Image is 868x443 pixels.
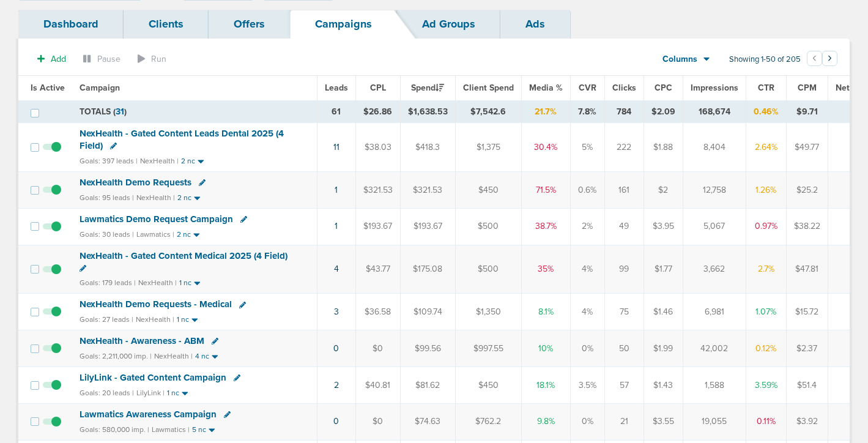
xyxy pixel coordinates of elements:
td: $38.03 [355,123,400,171]
td: $74.63 [400,403,455,440]
td: $51.4 [786,367,828,403]
td: $9.71 [786,100,828,123]
a: 4 [334,264,339,274]
td: 21 [604,403,644,440]
td: $500 [455,208,521,245]
span: Lawmatics Awareness Campaign [80,409,217,420]
td: 9.8% [521,403,570,440]
small: 4 nc [195,352,209,361]
small: Goals: 580,000 imp. | [80,425,149,434]
td: $40.81 [355,367,400,403]
span: CPL [370,83,386,93]
small: Goals: 30 leads | [80,230,134,239]
td: $43.77 [355,245,400,293]
small: 2 nc [181,157,195,166]
ul: Pagination [807,53,837,67]
td: 0.12% [746,330,786,367]
small: Goals: 20 leads | [80,389,134,398]
td: 30.4% [521,123,570,171]
a: 11 [333,142,339,152]
td: 10% [521,330,570,367]
td: $26.86 [355,100,400,123]
td: 3.59% [746,367,786,403]
a: 2 [334,380,339,390]
td: $0 [355,403,400,440]
a: Ads [500,10,570,39]
td: 2.64% [746,123,786,171]
td: 784 [604,100,644,123]
small: NexHealth | [154,352,193,360]
td: $1.46 [644,294,683,330]
td: $36.58 [355,294,400,330]
td: $1.77 [644,245,683,293]
td: 2% [570,208,604,245]
td: $997.55 [455,330,521,367]
span: Spend [411,83,444,93]
td: 7.8% [570,100,604,123]
span: Showing 1-50 of 205 [729,54,801,65]
td: $1.43 [644,367,683,403]
td: 8,404 [683,123,746,171]
span: CVR [579,83,596,93]
td: 0.6% [570,171,604,208]
a: Campaigns [290,10,397,39]
td: 2.7% [746,245,786,293]
td: $2.09 [644,100,683,123]
td: 3.5% [570,367,604,403]
td: 18.1% [521,367,570,403]
td: 0.46% [746,100,786,123]
td: 161 [604,171,644,208]
a: 0 [333,343,339,354]
td: 0% [570,403,604,440]
span: NexHealth - Gated Content Medical 2025 (4 Field) [80,250,287,261]
td: $15.72 [786,294,828,330]
td: 3,662 [683,245,746,293]
td: 35% [521,245,570,293]
small: 1 nc [167,389,179,398]
td: $3.55 [644,403,683,440]
span: Leads [325,83,348,93]
span: Clicks [612,83,636,93]
td: 1.26% [746,171,786,208]
td: $7,542.6 [455,100,521,123]
td: $3.95 [644,208,683,245]
td: $193.67 [355,208,400,245]
td: 6,981 [683,294,746,330]
td: $1.88 [644,123,683,171]
span: Is Active [31,83,65,93]
td: $47.81 [786,245,828,293]
span: Client Spend [463,83,514,93]
td: 168,674 [683,100,746,123]
td: 4% [570,245,604,293]
td: 0.97% [746,208,786,245]
span: NexHealth - Awareness - ABM [80,335,204,346]
td: 4% [570,294,604,330]
small: NexHealth | [138,278,177,287]
td: 1,588 [683,367,746,403]
td: $1.99 [644,330,683,367]
td: 12,758 [683,171,746,208]
span: Lawmatics Demo Request Campaign [80,214,233,225]
small: Lawmatics | [152,425,190,434]
small: Lawmatics | [136,230,174,239]
span: Impressions [691,83,738,93]
td: 38.7% [521,208,570,245]
a: 1 [335,221,338,231]
small: Goals: 2,211,000 imp. | [80,352,152,361]
span: LilyLink - Gated Content Campaign [80,372,226,383]
td: 21.7% [521,100,570,123]
td: 19,055 [683,403,746,440]
span: CPM [798,83,817,93]
small: Goals: 397 leads | [80,157,138,166]
td: $175.08 [400,245,455,293]
td: 5,067 [683,208,746,245]
td: 222 [604,123,644,171]
td: 61 [317,100,355,123]
span: NexHealth Demo Requests - Medical [80,299,232,310]
a: Dashboard [18,10,124,39]
td: $99.56 [400,330,455,367]
span: 31 [116,106,124,117]
td: 57 [604,367,644,403]
small: NexHealth | [136,315,174,324]
td: TOTALS ( ) [72,100,317,123]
